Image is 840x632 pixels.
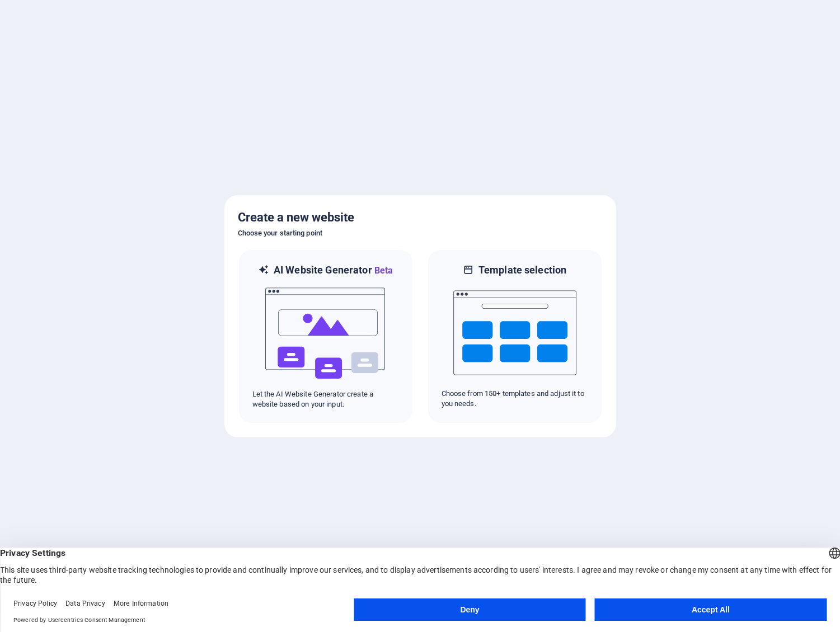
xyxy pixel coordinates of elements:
[274,263,393,277] h6: AI Website Generator
[372,265,393,276] span: Beta
[252,389,399,409] p: Let the AI Website Generator create a website based on your input.
[238,209,603,227] h5: Create a new website
[478,263,566,277] h6: Template selection
[238,249,414,424] div: AI Website GeneratorBetaaiLet the AI Website Generator create a website based on your input.
[264,277,387,389] img: ai
[238,227,603,240] h6: Choose your starting point
[442,389,588,409] p: Choose from 150+ templates and adjust it to you needs.
[427,249,603,424] div: Template selectionChoose from 150+ templates and adjust it to you needs.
